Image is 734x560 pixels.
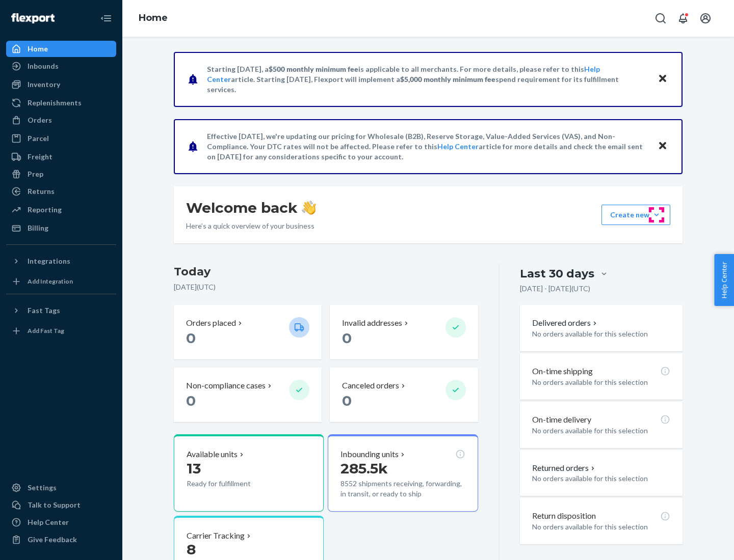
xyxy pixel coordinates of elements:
[695,8,716,29] button: Open account menu
[532,510,596,522] p: Return disposition
[520,266,594,282] div: Last 30 days
[342,392,352,409] span: 0
[532,366,593,377] p: On-time shipping
[6,149,116,165] a: Freight
[28,277,73,286] div: Add Integration
[96,8,116,29] button: Close Navigation
[340,479,465,499] p: 8552 shipments receiving, forwarding, in transit, or ready to ship
[6,531,116,548] button: Give Feedback
[28,44,48,54] div: Home
[28,79,60,90] div: Inventory
[656,72,669,87] button: Close
[28,305,60,316] div: Fast Tags
[6,497,116,513] a: Talk to Support
[28,500,81,510] div: Talk to Support
[28,152,53,162] div: Freight
[328,434,478,512] button: Inbounding units285.5k8552 shipments receiving, forwarding, in transit, or ready to ship
[28,535,77,545] div: Give Feedback
[6,202,116,218] a: Reporting
[28,223,48,233] div: Billing
[650,8,671,29] button: Open Search Box
[186,317,236,329] p: Orders placed
[139,12,168,23] a: Home
[532,317,599,329] button: Delivered orders
[186,329,196,347] span: 0
[6,112,116,128] a: Orders
[6,253,116,269] button: Integrations
[532,522,670,532] p: No orders available for this selection
[532,329,670,339] p: No orders available for this selection
[342,317,402,329] p: Invalid addresses
[6,76,116,93] a: Inventory
[28,186,55,197] div: Returns
[187,449,238,460] p: Available units
[6,41,116,57] a: Home
[186,392,196,409] span: 0
[673,8,693,29] button: Open notifications
[342,329,352,347] span: 0
[186,199,316,217] h1: Welcome back
[174,305,322,359] button: Orders placed 0
[340,449,399,460] p: Inbounding units
[6,183,116,200] a: Returns
[28,205,62,215] div: Reporting
[342,380,399,391] p: Canceled orders
[174,434,324,512] button: Available units13Ready for fulfillment
[532,377,670,387] p: No orders available for this selection
[6,302,116,319] button: Fast Tags
[28,256,70,266] div: Integrations
[28,115,52,125] div: Orders
[187,541,196,558] span: 8
[532,473,670,484] p: No orders available for this selection
[28,483,57,493] div: Settings
[28,326,64,335] div: Add Fast Tag
[437,142,479,151] a: Help Center
[532,426,670,436] p: No orders available for this selection
[130,4,176,33] ol: breadcrumbs
[656,139,669,154] button: Close
[28,169,43,179] div: Prep
[6,323,116,339] a: Add Fast Tag
[532,414,591,426] p: On-time delivery
[28,133,49,144] div: Parcel
[28,61,59,71] div: Inbounds
[340,460,388,477] span: 285.5k
[174,368,322,422] button: Non-compliance cases 0
[186,221,316,231] p: Here’s a quick overview of your business
[6,514,116,530] a: Help Center
[269,65,358,73] span: $500 monthly minimum fee
[6,273,116,290] a: Add Integration
[6,58,116,74] a: Inbounds
[6,220,116,236] a: Billing
[186,380,266,391] p: Non-compliance cases
[207,64,648,95] p: Starting [DATE], a is applicable to all merchants. For more details, please refer to this article...
[207,131,648,162] p: Effective [DATE], we're updating our pricing for Wholesale (B2B), Reserve Storage, Value-Added Se...
[187,479,281,489] p: Ready for fulfillment
[6,166,116,182] a: Prep
[601,205,670,225] button: Create new
[6,130,116,147] a: Parcel
[187,460,201,477] span: 13
[11,13,55,23] img: Flexport logo
[400,75,495,83] span: $5,000 monthly minimum fee
[714,254,734,306] button: Help Center
[187,530,245,542] p: Carrier Tracking
[28,98,82,108] div: Replenishments
[174,282,478,292] p: [DATE] ( UTC )
[302,201,316,215] img: hand-wave emoji
[6,95,116,111] a: Replenishments
[330,368,478,422] button: Canceled orders 0
[6,480,116,496] a: Settings
[532,462,597,474] button: Returned orders
[520,284,590,294] p: [DATE] - [DATE] ( UTC )
[28,517,69,527] div: Help Center
[330,305,478,359] button: Invalid addresses 0
[174,264,478,280] h3: Today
